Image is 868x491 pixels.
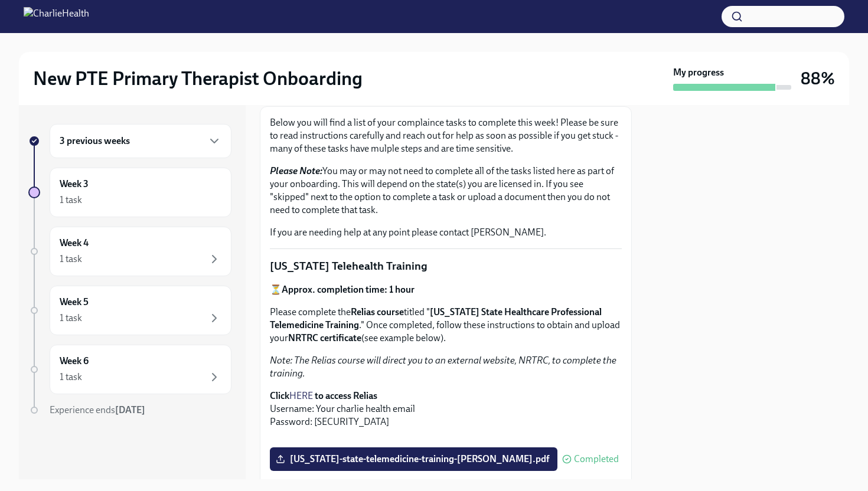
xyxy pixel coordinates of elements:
[270,447,557,471] label: [US_STATE]-state-telemedicine-training-[PERSON_NAME].pdf
[315,390,377,401] strong: to access Relias
[270,226,622,239] p: If you are needing help at any point please contact [PERSON_NAME].
[60,253,82,266] div: 1 task
[28,286,231,335] a: Week 51 task
[270,258,622,274] p: [US_STATE] Telehealth Training
[28,345,231,394] a: Week 61 task
[270,116,622,155] p: Below you will find a list of your complaince tasks to complete this week! Please be sure to read...
[60,178,89,191] h6: Week 3
[60,355,89,368] h6: Week 6
[270,165,622,217] p: You may or may not need to complete all of the tasks listed here as part of your onboarding. This...
[115,404,145,415] strong: [DATE]
[60,296,89,309] h6: Week 5
[288,332,361,343] strong: NRTRC certificate
[270,355,616,379] em: Note: The Relias course will direct you to an external website, NRTRC, to complete the training.
[33,67,363,90] h2: New PTE Primary Therapist Onboarding
[289,390,313,401] a: HERE
[60,135,130,148] h6: 3 previous weeks
[50,404,145,415] span: Experience ends
[270,389,622,428] p: Username: Your charlie health email Password: [SECURITY_DATA]
[270,306,602,330] strong: [US_STATE] State Healthcare Professional Telemedicine Training
[270,283,622,296] p: ⏳
[50,124,231,158] div: 3 previous weeks
[673,66,724,79] strong: My progress
[801,68,835,89] h3: 88%
[270,165,322,176] strong: Please Note:
[270,390,289,401] strong: Click
[60,237,89,250] h6: Week 4
[28,227,231,276] a: Week 41 task
[282,284,415,295] strong: Approx. completion time: 1 hour
[24,7,89,26] img: CharlieHealth
[28,168,231,217] a: Week 31 task
[60,194,82,207] div: 1 task
[278,453,549,465] span: [US_STATE]-state-telemedicine-training-[PERSON_NAME].pdf
[351,306,404,317] strong: Relias course
[270,306,622,345] p: Please complete the titled " ." Once completed, follow these instructions to obtain and upload yo...
[60,371,82,384] div: 1 task
[60,312,82,325] div: 1 task
[574,454,619,464] span: Completed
